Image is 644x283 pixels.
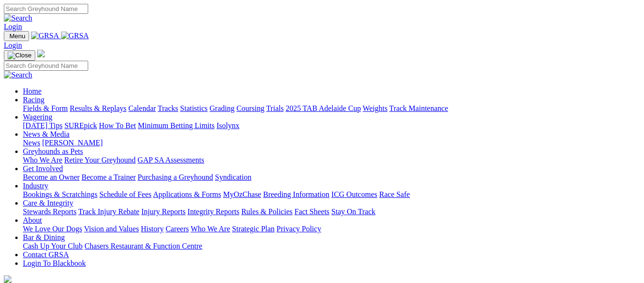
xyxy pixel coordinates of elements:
[23,259,86,267] a: Login To Blackbook
[23,225,82,233] a: We Love Our Dogs
[99,121,136,130] a: How To Bet
[187,207,239,216] a: Integrity Reports
[4,41,22,49] a: Login
[286,104,361,112] a: 2025 TAB Adelaide Cup
[223,190,261,198] a: MyOzChase
[191,225,230,233] a: Who We Are
[266,104,284,112] a: Trials
[8,52,31,59] img: Close
[37,50,45,57] img: logo-grsa-white.png
[331,207,375,216] a: Stay On Track
[232,225,275,233] a: Strategic Plan
[23,104,640,113] div: Racing
[23,96,44,104] a: Racing
[82,173,136,181] a: Become a Trainer
[23,87,41,95] a: Home
[180,104,208,112] a: Statistics
[23,121,62,130] a: [DATE] Tips
[128,104,156,112] a: Calendar
[216,121,239,130] a: Isolynx
[23,139,640,147] div: News & Media
[23,156,62,164] a: Who We Are
[23,250,69,259] a: Contact GRSA
[276,225,321,233] a: Privacy Policy
[23,121,640,130] div: Wagering
[215,173,251,181] a: Syndication
[23,182,48,190] a: Industry
[153,190,221,198] a: Applications & Forms
[23,147,83,155] a: Greyhounds as Pets
[210,104,235,112] a: Grading
[84,242,202,250] a: Chasers Restaurant & Function Centre
[236,104,265,112] a: Coursing
[4,61,88,71] input: Search
[31,32,59,40] img: GRSA
[23,242,640,250] div: Bar & Dining
[138,121,215,130] a: Minimum Betting Limits
[23,139,40,147] a: News
[363,104,388,112] a: Weights
[4,22,22,31] a: Login
[263,190,329,198] a: Breeding Information
[23,233,65,241] a: Bar & Dining
[61,32,89,40] img: GRSA
[165,225,189,233] a: Careers
[64,156,136,164] a: Retire Your Greyhound
[23,156,640,164] div: Greyhounds as Pets
[379,190,409,198] a: Race Safe
[241,207,293,216] a: Rules & Policies
[23,242,82,250] a: Cash Up Your Club
[23,207,640,216] div: Care & Integrity
[23,216,42,224] a: About
[99,190,151,198] a: Schedule of Fees
[23,190,97,198] a: Bookings & Scratchings
[84,225,139,233] a: Vision and Values
[4,31,29,41] button: Toggle navigation
[23,207,76,216] a: Stewards Reports
[4,275,11,283] img: logo-grsa-white.png
[138,156,204,164] a: GAP SA Assessments
[23,113,52,121] a: Wagering
[23,173,80,181] a: Become an Owner
[158,104,178,112] a: Tracks
[4,71,32,79] img: Search
[10,33,25,40] span: Menu
[23,225,640,233] div: About
[23,173,640,182] div: Get Involved
[64,121,97,130] a: SUREpick
[23,130,70,138] a: News & Media
[4,4,88,14] input: Search
[23,199,73,207] a: Care & Integrity
[23,104,68,112] a: Fields & Form
[141,225,164,233] a: History
[138,173,213,181] a: Purchasing a Greyhound
[295,207,329,216] a: Fact Sheets
[4,50,35,61] button: Toggle navigation
[4,14,32,22] img: Search
[70,104,126,112] a: Results & Replays
[331,190,377,198] a: ICG Outcomes
[389,104,448,112] a: Track Maintenance
[23,164,63,173] a: Get Involved
[78,207,139,216] a: Track Injury Rebate
[42,139,102,147] a: [PERSON_NAME]
[23,190,640,199] div: Industry
[141,207,185,216] a: Injury Reports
